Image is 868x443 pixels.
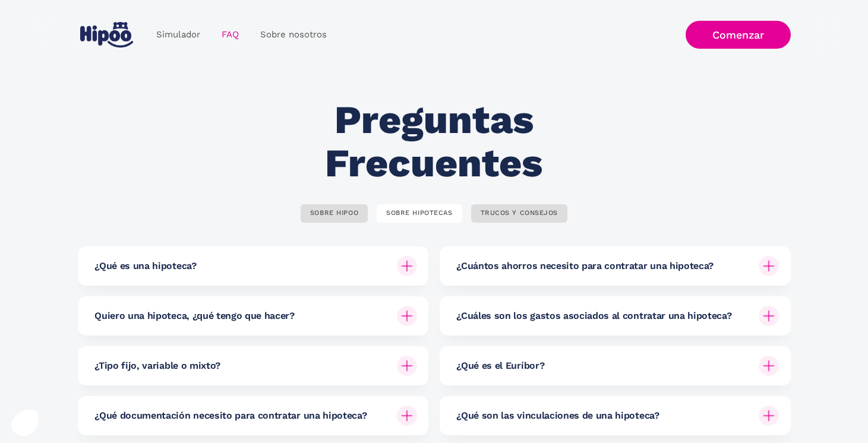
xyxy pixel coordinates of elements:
[456,309,731,322] h6: ¿Cuáles son los gastos asociados al contratar una hipoteca?
[211,23,250,46] a: FAQ
[456,260,714,273] h6: ¿Cuántos ahorros necesito para contratar una hipoteca?
[258,99,610,185] h2: Preguntas Frecuentes
[78,17,136,52] a: home
[456,359,544,372] h6: ¿Qué es el Euríbor?
[146,23,211,46] a: Simulador
[481,209,558,218] div: TRUCOS Y CONSEJOS
[456,409,659,422] h6: ¿Qué son las vinculaciones de una hipoteca?
[310,209,358,218] div: SOBRE HIPOO
[250,23,337,46] a: Sobre nosotros
[94,309,295,322] h6: Quiero una hipoteca, ¿qué tengo que hacer?
[386,209,452,218] div: SOBRE HIPOTECAS
[94,260,196,273] h6: ¿Qué es una hipoteca?
[94,409,367,422] h6: ¿Qué documentación necesito para contratar una hipoteca?
[94,359,220,372] h6: ¿Tipo fijo, variable o mixto?
[686,21,791,49] a: Comenzar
